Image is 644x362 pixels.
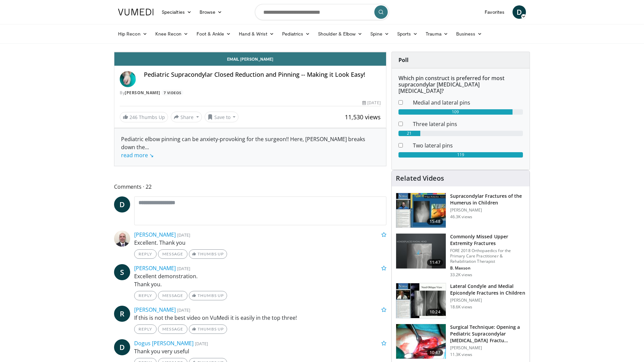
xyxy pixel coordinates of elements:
small: [DATE] [177,307,190,313]
span: 11:47 [427,259,443,266]
div: Pediatric elbow pinning can be anxiety-provoking for the surgeon!! Here, [PERSON_NAME] breaks dow... [121,135,379,159]
a: R [114,306,130,322]
a: Message [158,291,187,300]
a: Dogus [PERSON_NAME] [134,340,194,347]
a: [PERSON_NAME] [125,90,160,96]
dd: Two lateral pins [408,141,528,149]
a: S [114,264,130,280]
img: 50b86dd7-7ea7-47a9-8408-fa004414b640.150x105_q85_crop-smart_upscale.jpg [396,324,446,359]
div: [DATE] [362,100,380,106]
a: Business [452,27,486,41]
span: 15:48 [427,218,443,225]
button: Share [171,112,202,122]
span: Comments 22 [114,182,386,191]
p: FORE 2018 Orthopaedics for the Primary Care Practitioner & Rehabilitation Therapist [450,248,526,264]
a: 7 Videos [161,90,183,96]
a: Specialties [158,5,196,19]
a: D [513,5,526,19]
img: Avatar [120,71,136,87]
h3: Lateral Condyle and Medial Epicondyle Fractures in Children [450,283,526,296]
a: Knee Recon [151,27,193,41]
a: Spine [366,27,393,41]
a: [PERSON_NAME] [134,306,176,313]
button: Save to [205,112,239,122]
img: 07483a87-f7db-4b95-b01b-f6be0d1b3d91.150x105_q85_crop-smart_upscale.jpg [396,193,446,228]
img: 270001_0000_1.png.150x105_q85_crop-smart_upscale.jpg [396,283,446,318]
dd: Three lateral pins [408,120,528,128]
div: 109 [398,109,513,115]
a: Sports [393,27,422,41]
dd: Medial and lateral pins [408,99,528,107]
p: If this is not the best video on VuMedi it is easily in the top three! [134,314,386,322]
span: 10:24 [427,309,443,315]
p: Excellent. Thank you [134,239,386,247]
p: [PERSON_NAME] [450,298,526,303]
a: 246 Thumbs Up [120,112,168,122]
a: Message [158,324,187,334]
h3: Commonly Missed Upper Extremity Fractures [450,233,526,247]
p: B. Maxson [450,265,526,271]
h3: Surgical Technique: Opening a Pediatric Supracondylar [MEDICAL_DATA] Fractu… [450,324,526,344]
a: Thumbs Up [189,249,227,259]
p: 33.2K views [450,272,472,278]
a: Browse [196,5,226,19]
p: Excellent demonstration. Thank you. [134,272,386,288]
a: Reply [134,249,157,259]
p: 11.3K views [450,352,472,357]
a: Trauma [422,27,452,41]
a: read more ↘ [121,152,154,159]
div: By [120,90,381,96]
a: Email [PERSON_NAME] [114,52,386,66]
a: [PERSON_NAME] [134,231,176,238]
a: 10:24 Lateral Condyle and Medial Epicondyle Fractures in Children [PERSON_NAME] 18.6K views [396,283,526,318]
p: 18.6K views [450,304,472,310]
strong: Poll [398,56,409,64]
a: Thumbs Up [189,324,227,334]
a: Hand & Wrist [235,27,278,41]
a: D [114,196,130,213]
a: Favorites [481,5,508,19]
p: [PERSON_NAME] [450,207,526,213]
img: b2c65235-e098-4cd2-ab0f-914df5e3e270.150x105_q85_crop-smart_upscale.jpg [396,234,446,268]
img: VuMedi Logo [118,9,154,15]
h6: Which pin construct is preferred for most supracondylar [MEDICAL_DATA] [MEDICAL_DATA]? [398,75,523,95]
div: 119 [398,152,523,158]
p: Thank you very useful [134,347,386,355]
a: 11:47 Commonly Missed Upper Extremity Fractures FORE 2018 Orthopaedics for the Primary Care Pract... [396,233,526,278]
small: [DATE] [177,232,190,238]
a: D [114,339,130,355]
span: 11,530 views [345,113,381,121]
span: 10:47 [427,349,443,356]
a: Reply [134,324,157,334]
small: [DATE] [195,341,208,347]
a: 15:48 Supracondylar Fractures of the Humerus in Children [PERSON_NAME] 46.3K views [396,193,526,228]
img: Avatar [114,231,130,247]
input: Search topics, interventions [255,4,389,20]
h3: Supracondylar Fractures of the Humerus in Children [450,193,526,206]
a: Message [158,249,187,259]
h4: Pediatric Supracondylar Closed Reduction and Pinning -- Making it Look Easy! [144,71,381,78]
a: Reply [134,291,157,300]
a: Thumbs Up [189,291,227,300]
a: [PERSON_NAME] [134,264,176,272]
a: Shoulder & Elbow [314,27,366,41]
p: 46.3K views [450,214,472,220]
a: 10:47 Surgical Technique: Opening a Pediatric Supracondylar [MEDICAL_DATA] Fractu… [PERSON_NAME] ... [396,324,526,359]
p: [PERSON_NAME] [450,345,526,351]
div: 21 [398,131,421,136]
a: Hip Recon [114,27,151,41]
small: [DATE] [177,265,190,271]
a: Pediatrics [278,27,314,41]
h4: Related Videos [396,174,444,182]
span: 246 [129,114,138,120]
a: Foot & Ankle [193,27,235,41]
